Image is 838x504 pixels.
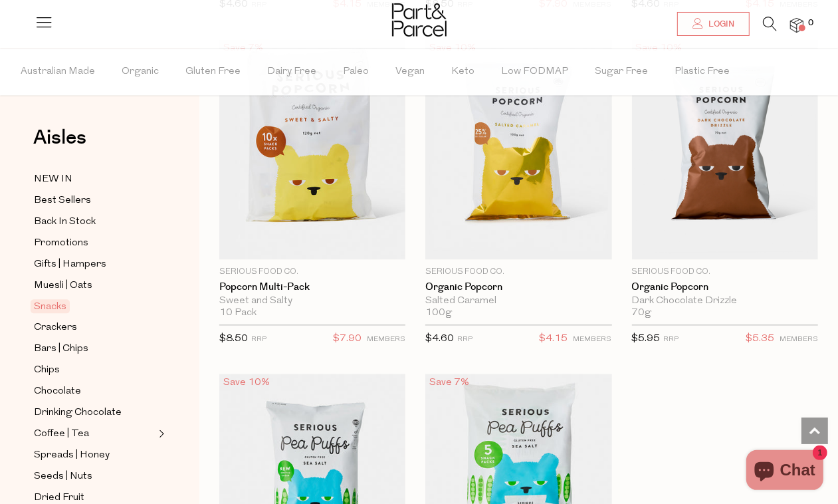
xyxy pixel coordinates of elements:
span: NEW IN [34,172,72,188]
span: Bars | Chips [34,341,88,357]
a: NEW IN [34,171,155,188]
span: Chips [34,362,60,378]
small: MEMBERS [574,336,612,343]
img: Organic Popcorn [425,39,611,259]
span: $4.60 [425,334,454,344]
p: Serious Food Co. [425,266,611,278]
span: 10 Pack [219,307,257,319]
a: Muesli | Oats [34,277,155,294]
span: Promotions [34,235,88,251]
a: 0 [790,18,803,32]
a: Login [677,12,750,36]
span: Seeds | Nuts [34,469,92,485]
a: Crackers [34,319,155,336]
img: Popcorn Multi-Pack [219,39,405,259]
a: Promotions [34,235,155,251]
span: Keto [451,49,474,95]
a: Organic Popcorn [425,281,611,293]
a: Chips [34,362,155,378]
span: Organic [122,49,159,95]
div: Sweet and Salty [219,295,405,307]
span: Aisles [33,123,86,152]
a: Spreads | Honey [34,447,155,463]
span: $5.95 [632,334,661,344]
span: Login [705,19,734,30]
a: Back In Stock [34,213,155,230]
span: Spreads | Honey [34,447,110,463]
span: $5.35 [746,330,774,348]
img: Part&Parcel [392,3,447,37]
span: Best Sellers [34,193,91,209]
span: Low FODMAP [501,49,568,95]
small: MEMBERS [780,336,818,343]
small: RRP [251,336,266,343]
span: Paleo [343,49,369,95]
a: Organic Popcorn [632,281,818,293]
inbox-online-store-chat: Shopify online store chat [742,450,827,493]
span: Chocolate [34,384,81,400]
span: Gifts | Hampers [34,257,106,273]
span: Back In Stock [34,214,96,230]
div: Salted Caramel [425,295,611,307]
div: Dark Chocolate Drizzle [632,295,818,307]
span: Coffee | Tea [34,426,89,442]
a: Drinking Chocolate [34,404,155,421]
span: Snacks [31,299,70,313]
span: $8.50 [219,334,248,344]
p: Serious Food Co. [219,266,405,278]
span: 70g [632,307,652,319]
a: Aisles [33,128,86,161]
a: Bars | Chips [34,340,155,357]
span: $4.15 [540,330,568,348]
span: Gluten Free [185,49,241,95]
a: Popcorn Multi-Pack [219,281,405,293]
div: Save 7% [425,374,473,392]
span: Muesli | Oats [34,278,92,294]
a: Coffee | Tea [34,426,155,442]
span: Plastic Free [675,49,730,95]
span: Sugar Free [595,49,648,95]
small: RRP [664,336,679,343]
span: 100g [425,307,452,319]
span: 0 [805,17,817,29]
span: Dairy Free [267,49,316,95]
a: Snacks [34,299,155,315]
span: $7.90 [333,330,362,348]
span: Crackers [34,320,77,336]
p: Serious Food Co. [632,266,818,278]
a: Gifts | Hampers [34,256,155,273]
span: Australian Made [21,49,95,95]
button: Expand/Collapse Coffee | Tea [156,426,165,441]
span: Drinking Chocolate [34,405,122,421]
a: Best Sellers [34,192,155,209]
small: MEMBERS [367,336,405,343]
div: Save 10% [219,374,274,392]
img: Organic Popcorn [632,39,818,259]
a: Seeds | Nuts [34,468,155,485]
a: Chocolate [34,383,155,400]
small: RRP [457,336,472,343]
span: Vegan [395,49,425,95]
